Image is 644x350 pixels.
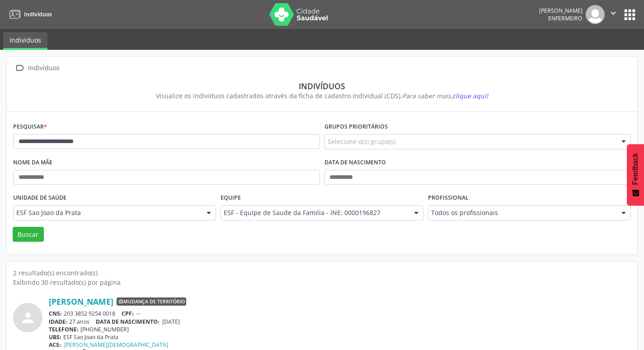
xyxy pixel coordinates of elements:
[13,62,61,75] a:  Indivíduos
[122,310,134,317] span: CPF:
[26,62,61,75] div: Indivíduos
[49,318,67,326] span: IDADE:
[117,297,186,306] span: Mudança de território
[13,278,631,287] div: Exibindo 30 resultado(s) por página
[13,191,66,205] label: Unidade de saúde
[627,144,644,206] button: Feedback - Mostrar pesquisa
[221,191,241,205] label: Equipe
[622,7,638,23] button: apps
[24,10,52,18] span: Indivíduos
[49,326,631,333] div: [PHONE_NUMBER]
[539,7,583,14] div: [PERSON_NAME]
[6,7,52,22] a: Indivíduos
[49,333,631,341] div: ESF Sao Joao da Prata
[3,32,47,50] a: Indivíduos
[586,5,605,24] img: img
[13,156,52,170] label: Nome da mãe
[49,333,61,341] span: UBS:
[452,91,488,100] span: clique aqui!
[13,227,44,242] button: Buscar
[224,208,405,217] span: ESF - Equipe de Saude da Familia - INE: 0000196827
[631,153,639,185] span: Feedback
[428,191,469,205] label: Profissional
[13,62,26,75] i: 
[324,120,388,134] label: Grupos prioritários
[136,310,140,317] span: --
[49,310,631,317] div: 203 3852 9254 0018
[13,120,47,134] label: Pesquisar
[162,318,180,326] span: [DATE]
[19,81,625,91] div: Indivíduos
[431,208,612,217] span: Todos os profissionais
[49,341,61,349] span: ACS:
[605,5,622,24] button: 
[96,318,160,326] span: DATA DE NASCIMENTO:
[19,91,625,101] div: Visualize os indivíduos cadastrados através da ficha de cadastro individual (CDS).
[328,137,395,146] span: Selecione o(s) grupo(s)
[13,268,631,278] div: 2 resultado(s) encontrado(s)
[548,14,583,22] span: Enfermeiro
[49,297,113,307] a: [PERSON_NAME]
[49,326,79,333] span: TELEFONE:
[64,341,168,349] a: [PERSON_NAME][DEMOGRAPHIC_DATA]
[16,208,197,217] span: ESF Sao Joao da Prata
[49,318,631,326] div: 27 anos
[402,91,488,100] i: Para saber mais,
[324,156,386,170] label: Data de nascimento
[608,8,618,18] i: 
[49,310,62,317] span: CNS:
